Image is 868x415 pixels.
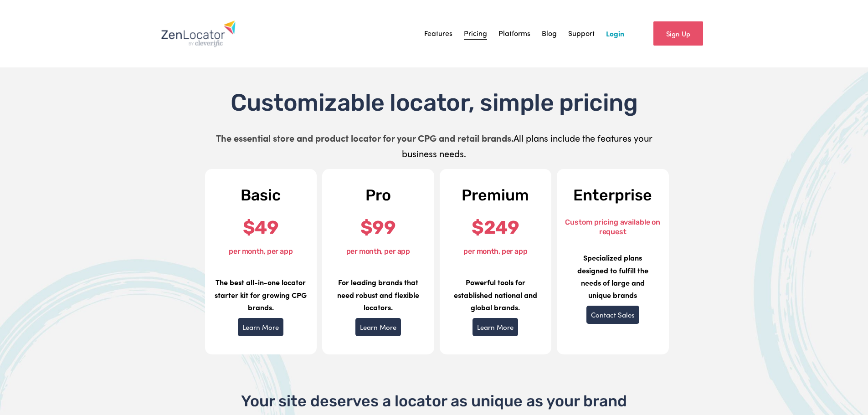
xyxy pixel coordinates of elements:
a: Pricing [464,27,487,41]
font: per month, per app [229,247,293,256]
a: Learn More [238,318,283,336]
a: Features [424,27,452,41]
font: per month, per app [463,247,527,256]
span: Your site deserves a locator as unique as your brand [241,392,627,410]
a: Login [606,27,624,41]
a: Learn More [473,318,518,336]
h2: Pro [330,187,426,204]
strong: The best all-in-one locator starter kit for growing CPG brands. [215,277,307,312]
strong: $99 [360,217,396,238]
a: Learn More [355,318,401,336]
strong: The essential store and product locator for your CPG and retail brands. [216,132,514,144]
span: Customizable locator, simple pricing [231,88,637,117]
h2: Enterprise [565,187,661,204]
a: Support [568,27,595,41]
strong: For leading brands that need robust and flexible locators. [337,277,419,312]
a: Contact Sales [586,306,639,324]
h2: Premium [447,187,544,204]
h2: Basic [213,187,309,204]
a: Platforms [498,27,530,41]
font: per month, per app [346,247,410,256]
a: Sign Up [653,21,703,46]
a: Blog [542,27,557,41]
font: Custom pricing available on request [565,218,660,236]
img: Zenlocator [161,20,236,47]
strong: $49 [243,217,279,238]
strong: Powerful tools for established national and global brands. [454,277,537,312]
strong: $249 [472,217,519,238]
strong: Specialized plans designed to fulfill the needs of large and unique brands [577,252,648,300]
p: All plans include the features your business needs. [207,130,661,161]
